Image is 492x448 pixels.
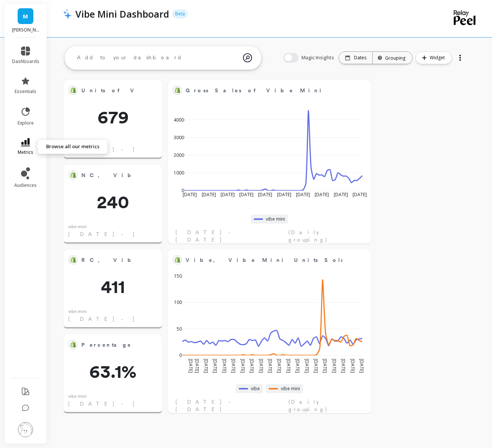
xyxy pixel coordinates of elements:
span: [DATE] - [DATE] [68,146,180,153]
span: M [23,12,28,21]
span: RC, Vibe Mini [81,255,133,265]
img: header icon [63,9,72,19]
span: Percentage of Returning Orders Vibe Mini [81,341,298,349]
span: Percentage of Returning Orders Vibe Mini [81,340,133,350]
div: vibe mini [68,308,87,315]
span: [DATE] - [DATE] [68,230,180,238]
p: maude [12,27,39,33]
span: dashboards [12,59,39,65]
span: Widget [430,54,447,62]
span: Gross Sales of Vibe Mini [186,87,325,95]
div: vibe mini [68,224,87,230]
span: NC, Vibe Mini [81,171,172,179]
span: audiences [14,182,37,188]
span: [DATE] - [DATE] [175,398,286,413]
button: Widget [415,51,452,64]
p: Vibe Mini Dashboard [75,8,169,20]
img: profile picture [18,422,33,437]
span: [DATE] - [DATE] [68,315,180,323]
span: Units of Vibe Mini Sold [81,85,133,96]
span: Gross Sales of Vibe Mini [186,85,342,96]
span: Vibe, Vibe Mini Units Sold [186,256,346,264]
span: Magic Insights [301,54,336,62]
span: metrics [18,149,33,155]
img: magic search icon [243,48,252,68]
span: 63.1% [64,362,162,380]
span: vibe [251,386,260,392]
span: RC, Vibe Mini [81,256,172,264]
span: Units of Vibe Mini Sold [81,87,217,95]
span: 679 [64,108,162,126]
span: essentials [15,89,36,95]
span: [DATE] - [DATE] [175,229,286,244]
span: 240 [64,193,162,211]
span: vibe mini [281,386,300,392]
p: Dates [354,55,366,61]
p: Beta [172,9,188,18]
div: Grouping [379,54,405,62]
span: 411 [64,278,162,296]
span: [DATE] - [DATE] [68,400,180,407]
span: (Daily grouping) [288,398,363,413]
div: vibe mini [68,393,87,400]
span: explore [18,120,34,126]
span: Vibe, Vibe Mini Units Sold [186,255,342,265]
span: NC, Vibe Mini [81,170,133,180]
div: vibe mini [68,139,87,145]
span: (Daily grouping) [288,229,363,244]
span: vibe mini [266,216,285,222]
